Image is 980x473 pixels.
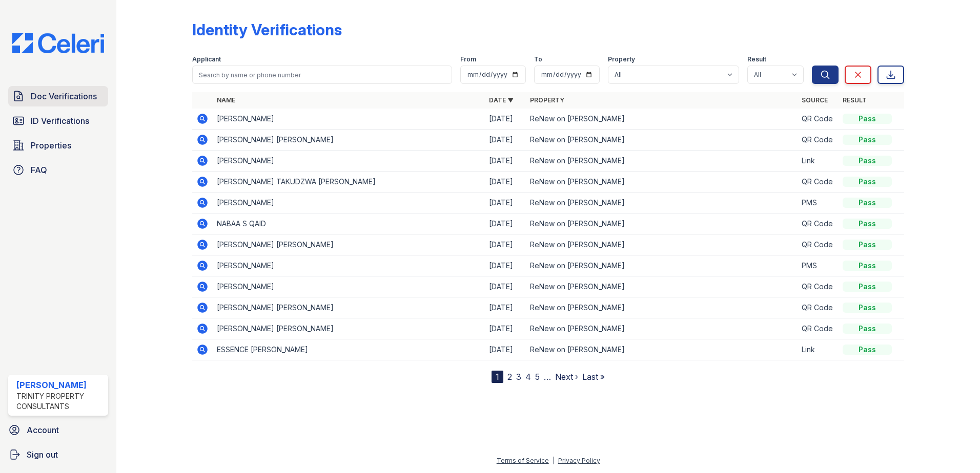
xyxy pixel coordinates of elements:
[213,297,485,318] td: [PERSON_NAME] [PERSON_NAME]
[492,371,503,383] div: 1
[8,135,108,156] a: Properties
[798,339,839,360] td: Link
[798,318,839,339] td: QR Code
[485,297,526,318] td: [DATE]
[798,234,839,255] td: QR Code
[843,345,892,355] div: Pass
[526,339,798,360] td: ReNew on [PERSON_NAME]
[526,276,798,297] td: ReNew on [PERSON_NAME]
[485,213,526,234] td: [DATE]
[843,114,892,124] div: Pass
[8,160,108,180] a: FAQ
[4,444,112,465] a: Sign out
[843,219,892,229] div: Pass
[31,164,47,176] span: FAQ
[485,276,526,297] td: [DATE]
[8,86,108,106] a: Doc Verifications
[843,240,892,250] div: Pass
[798,297,839,318] td: QR Code
[525,372,531,382] a: 4
[526,192,798,213] td: ReNew on [PERSON_NAME]
[4,420,112,440] a: Account
[213,171,485,192] td: [PERSON_NAME] TAKUDZWA [PERSON_NAME]
[4,33,112,53] img: CE_Logo_Blue-a8612792a0a2168367f1c8372b55b34899dd931a85d93a1a3d3e32e68fde9ad4.png
[213,192,485,213] td: [PERSON_NAME]
[526,297,798,318] td: ReNew on [PERSON_NAME]
[558,457,600,464] a: Privacy Policy
[802,96,828,104] a: Source
[31,90,97,102] span: Doc Verifications
[489,96,514,104] a: Date ▼
[526,171,798,192] td: ReNew on [PERSON_NAME]
[526,130,798,150] td: ReNew on [PERSON_NAME]
[843,324,892,334] div: Pass
[843,177,892,187] div: Pass
[535,372,540,382] a: 5
[526,150,798,171] td: ReNew on [PERSON_NAME]
[8,111,108,131] a: ID Verifications
[534,55,542,63] label: To
[213,318,485,339] td: [PERSON_NAME] [PERSON_NAME]
[485,318,526,339] td: [DATE]
[192,66,452,84] input: Search by name or phone number
[526,318,798,339] td: ReNew on [PERSON_NAME]
[31,115,89,127] span: ID Verifications
[16,379,104,391] div: [PERSON_NAME]
[485,234,526,255] td: [DATE]
[16,391,104,412] div: Trinity Property Consultants
[747,55,766,63] label: Result
[213,130,485,150] td: [PERSON_NAME] [PERSON_NAME]
[485,130,526,150] td: [DATE]
[31,139,71,152] span: Properties
[485,171,526,192] td: [DATE]
[553,457,555,464] div: |
[843,282,892,292] div: Pass
[798,109,839,130] td: QR Code
[843,96,867,104] a: Result
[27,424,59,436] span: Account
[608,55,635,63] label: Property
[526,109,798,130] td: ReNew on [PERSON_NAME]
[544,371,551,383] span: …
[507,372,512,382] a: 2
[798,171,839,192] td: QR Code
[213,276,485,297] td: [PERSON_NAME]
[798,150,839,171] td: Link
[497,457,549,464] a: Terms of Service
[516,372,521,382] a: 3
[485,192,526,213] td: [DATE]
[217,96,235,104] a: Name
[192,20,342,39] div: Identity Verifications
[213,339,485,360] td: ESSENCE [PERSON_NAME]
[843,261,892,271] div: Pass
[798,192,839,213] td: PMS
[843,303,892,313] div: Pass
[843,156,892,166] div: Pass
[485,255,526,276] td: [DATE]
[485,150,526,171] td: [DATE]
[27,448,58,461] span: Sign out
[526,234,798,255] td: ReNew on [PERSON_NAME]
[460,55,476,63] label: From
[526,255,798,276] td: ReNew on [PERSON_NAME]
[843,198,892,208] div: Pass
[213,255,485,276] td: [PERSON_NAME]
[798,130,839,150] td: QR Code
[582,372,605,382] a: Last »
[485,109,526,130] td: [DATE]
[213,150,485,171] td: [PERSON_NAME]
[213,109,485,130] td: [PERSON_NAME]
[526,213,798,234] td: ReNew on [PERSON_NAME]
[485,339,526,360] td: [DATE]
[192,55,221,63] label: Applicant
[798,255,839,276] td: PMS
[555,372,578,382] a: Next ›
[530,96,564,104] a: Property
[213,234,485,255] td: [PERSON_NAME] [PERSON_NAME]
[798,213,839,234] td: QR Code
[213,213,485,234] td: NABAA S QAID
[843,135,892,145] div: Pass
[798,276,839,297] td: QR Code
